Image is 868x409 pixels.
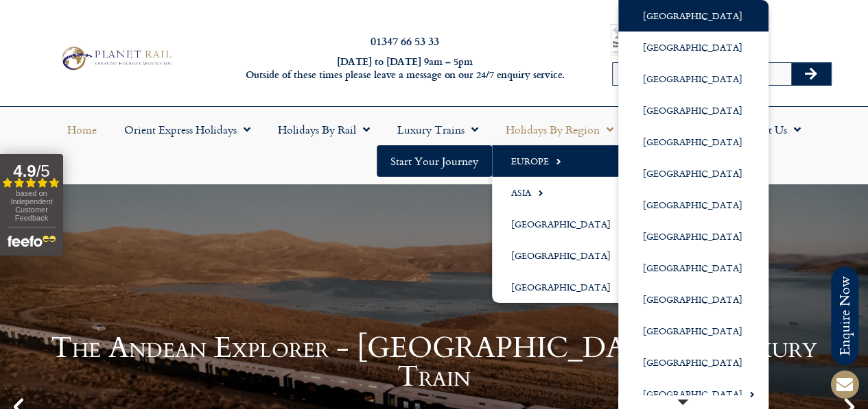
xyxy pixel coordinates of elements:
a: [GEOGRAPHIC_DATA] [618,315,769,347]
a: [GEOGRAPHIC_DATA] [618,284,769,315]
a: Home [54,114,110,145]
a: [GEOGRAPHIC_DATA] [618,32,769,63]
a: [GEOGRAPHIC_DATA] [492,271,637,303]
a: [GEOGRAPHIC_DATA] [618,252,769,284]
a: [GEOGRAPHIC_DATA] [492,240,637,271]
nav: Menu [7,114,861,177]
a: [GEOGRAPHIC_DATA] [492,208,637,240]
a: [GEOGRAPHIC_DATA] [618,63,769,95]
a: Start your Journey [377,145,492,177]
a: 01347 66 53 33 [371,33,439,49]
button: Search [791,63,831,85]
a: [GEOGRAPHIC_DATA] [618,95,769,126]
a: [GEOGRAPHIC_DATA] [618,126,769,158]
a: Europe [492,145,637,177]
h1: The Andean Explorer - [GEOGRAPHIC_DATA] by Luxury Train [34,334,834,391]
a: Asia [492,177,637,208]
h6: [DATE] to [DATE] 9am – 5pm Outside of these times please leave a message on our 24/7 enquiry serv... [235,55,575,81]
a: Holidays by Region [492,114,627,145]
a: About Us [729,114,814,145]
img: Planet Rail Train Holidays Logo [57,44,175,73]
a: [GEOGRAPHIC_DATA] [618,347,769,378]
a: [GEOGRAPHIC_DATA] [618,158,769,189]
a: [GEOGRAPHIC_DATA] [618,221,769,252]
a: [GEOGRAPHIC_DATA] [618,189,769,221]
a: Holidays by Rail [264,114,384,145]
a: Luxury Trains [384,114,492,145]
a: Orient Express Holidays [110,114,264,145]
